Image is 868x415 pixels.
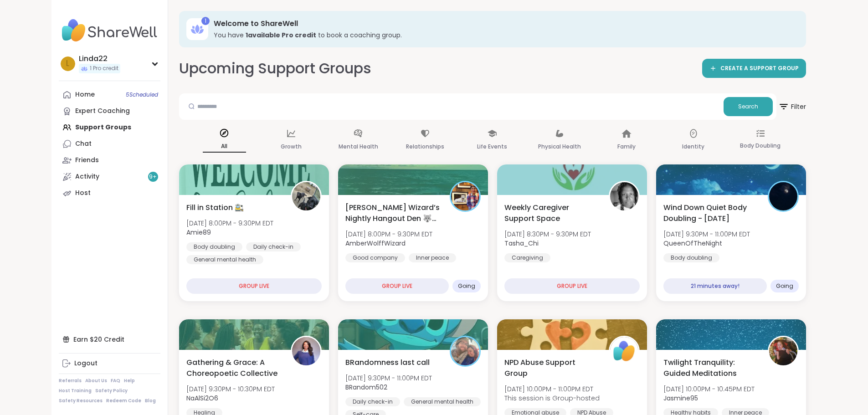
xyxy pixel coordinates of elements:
div: Inner peace [409,253,456,262]
span: Filter [778,96,806,118]
b: 1 available Pro credit [246,31,316,40]
img: BRandom502 [451,337,479,365]
span: NPD Abuse Support Group [504,357,599,379]
span: [PERSON_NAME] Wizard’s Nightly Hangout Den 🐺🪄 [345,202,440,224]
p: All [203,141,246,153]
div: Expert Coaching [75,107,130,116]
b: Jasmine95 [663,394,698,403]
div: Body doubling [186,242,242,251]
span: [DATE] 10:00PM - 10:45PM EDT [663,384,755,394]
div: Friends [75,156,99,165]
b: QueenOfTheNight [663,239,722,248]
div: Body doubling [663,253,719,262]
div: Daily check-in [345,397,400,406]
img: Tasha_Chi [610,182,638,210]
h3: You have to book a coaching group. [214,31,793,40]
p: Growth [281,141,302,152]
span: [DATE] 8:00PM - 9:30PM EDT [345,230,432,239]
b: Tasha_Chi [504,239,539,248]
div: Good company [345,253,405,262]
span: [DATE] 8:00PM - 9:30PM EDT [186,219,273,228]
span: Gathering & Grace: A Choreopoetic Collective [186,357,281,379]
a: Activity9+ [59,169,160,185]
span: This session is Group-hosted [504,394,600,403]
img: NaAlSi2O6 [292,337,320,365]
span: 9 + [149,173,157,181]
span: Wind Down Quiet Body Doubling - [DATE] [663,202,758,224]
h3: Welcome to ShareWell [214,19,793,29]
a: Redeem Code [106,398,141,404]
a: Help [124,378,135,384]
a: Logout [59,355,160,372]
div: Host [75,189,91,198]
p: Identity [682,141,704,152]
a: Host Training [59,388,92,394]
p: Family [617,141,636,152]
div: Daily check-in [246,242,301,251]
img: ShareWell [610,337,638,365]
b: NaAlSi2O6 [186,394,218,403]
span: BRandomness last call [345,357,430,368]
span: Going [776,282,793,290]
span: [DATE] 9:30PM - 11:00PM EDT [663,230,750,239]
div: Linda22 [79,54,120,64]
img: AmberWolffWizard [451,182,479,210]
p: Body Doubling [740,140,781,151]
a: Chat [59,136,160,152]
div: GROUP LIVE [186,278,322,294]
a: Safety Resources [59,398,103,404]
span: [DATE] 9:30PM - 10:30PM EDT [186,384,275,394]
span: L [66,58,69,70]
span: [DATE] 9:30PM - 11:00PM EDT [345,374,432,383]
a: FAQ [111,378,120,384]
div: GROUP LIVE [504,278,640,294]
button: Filter [778,93,806,120]
p: Relationships [406,141,444,152]
span: CREATE A SUPPORT GROUP [720,65,799,72]
span: [DATE] 8:30PM - 9:30PM EDT [504,230,591,239]
img: ShareWell Nav Logo [59,15,160,46]
a: About Us [85,378,107,384]
button: Search [724,97,773,116]
div: General mental health [404,397,481,406]
div: General mental health [186,255,263,264]
span: Going [458,282,475,290]
span: Fill in Station 🚉 [186,202,244,213]
p: Physical Health [538,141,581,152]
a: Friends [59,152,160,169]
img: Jasmine95 [769,337,797,365]
a: Home5Scheduled [59,87,160,103]
a: Referrals [59,378,82,384]
b: AmberWolffWizard [345,239,406,248]
b: BRandom502 [345,383,387,392]
span: Weekly Caregiver Support Space [504,202,599,224]
p: Life Events [477,141,507,152]
p: Mental Health [339,141,378,152]
div: Home [75,90,95,99]
div: Logout [74,359,98,368]
a: Blog [145,398,156,404]
div: Chat [75,139,92,149]
a: Host [59,185,160,201]
span: 1 Pro credit [90,65,118,72]
span: 5 Scheduled [126,91,158,98]
b: Amie89 [186,228,211,237]
img: QueenOfTheNight [769,182,797,210]
div: 1 [201,17,210,25]
a: CREATE A SUPPORT GROUP [702,59,806,78]
span: Search [738,102,758,111]
span: [DATE] 10:00PM - 11:00PM EDT [504,384,600,394]
span: Twilight Tranquility: Guided Meditations [663,357,758,379]
div: Earn $20 Credit [59,331,160,348]
div: 21 minutes away! [663,278,767,294]
h2: Upcoming Support Groups [179,58,371,79]
a: Safety Policy [95,388,128,394]
div: Caregiving [504,253,550,262]
img: Amie89 [292,182,320,210]
a: Expert Coaching [59,103,160,119]
div: Activity [75,172,99,181]
div: GROUP LIVE [345,278,449,294]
